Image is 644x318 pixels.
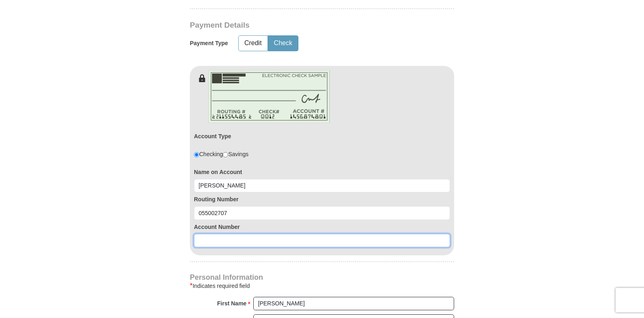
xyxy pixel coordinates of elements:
[194,150,248,158] div: Checking Savings
[194,223,450,231] label: Account Number
[190,21,397,30] h3: Payment Details
[194,168,450,176] label: Name on Account
[194,195,450,203] label: Routing Number
[268,36,298,51] button: Check
[217,298,246,309] strong: First Name
[190,274,454,281] h4: Personal Information
[190,281,454,291] div: Indicates required field
[208,70,330,123] img: check-en.png
[190,40,228,47] h5: Payment Type
[239,36,268,51] button: Credit
[194,132,231,140] label: Account Type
